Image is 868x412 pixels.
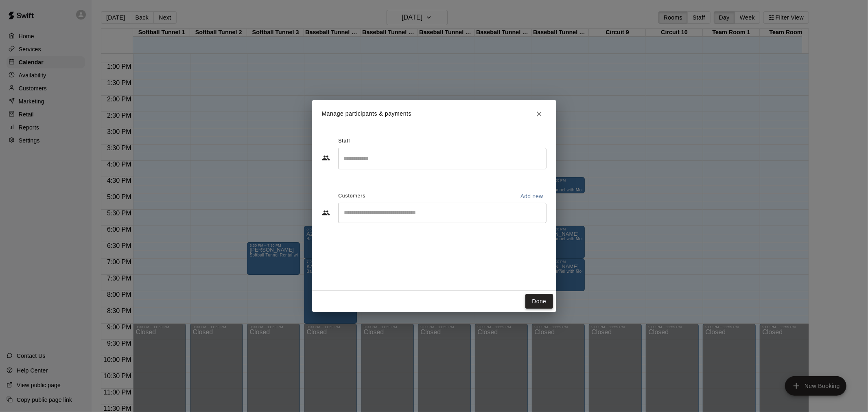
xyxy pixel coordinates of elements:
[322,209,330,217] svg: Customers
[322,110,412,118] p: Manage participants & payments
[322,154,330,162] svg: Staff
[532,107,547,121] button: Close
[338,190,365,203] span: Customers
[517,190,547,203] button: Add new
[520,192,543,200] p: Add new
[338,203,547,223] div: Start typing to search customers...
[338,135,350,148] span: Staff
[338,148,547,169] div: Search staff
[525,294,553,309] button: Done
